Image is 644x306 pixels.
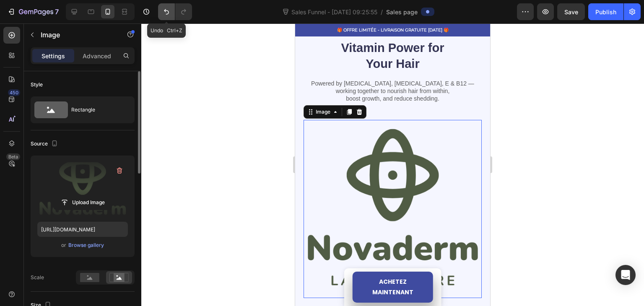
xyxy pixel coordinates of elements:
span: Save [564,8,578,16]
p: 7 [55,7,59,17]
button: 7 [3,3,62,20]
p: Settings [42,52,65,60]
iframe: Design area [295,23,490,306]
button: Upload Image [53,195,112,210]
div: Rectangle [71,100,122,119]
div: Undo/Redo [158,3,192,20]
span: or [61,240,66,250]
div: Beta [6,153,20,160]
div: Style [31,81,43,88]
div: Open Intercom Messenger [615,265,636,285]
button: Save [557,3,585,20]
p: Advanced [83,52,111,60]
span: Sales Funnel - [DATE] 09:25:55 [290,8,379,16]
button: Publish [588,3,623,20]
p: Image [41,30,112,40]
div: 450 [8,89,20,96]
div: Scale [31,274,44,281]
span: Sales page [386,8,418,16]
div: Publish [595,8,616,16]
span: / [381,8,383,16]
div: Browse gallery [68,241,104,249]
input: https://example.com/image.jpg [37,222,128,237]
div: Source [31,138,60,150]
button: Browse gallery [68,241,104,249]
